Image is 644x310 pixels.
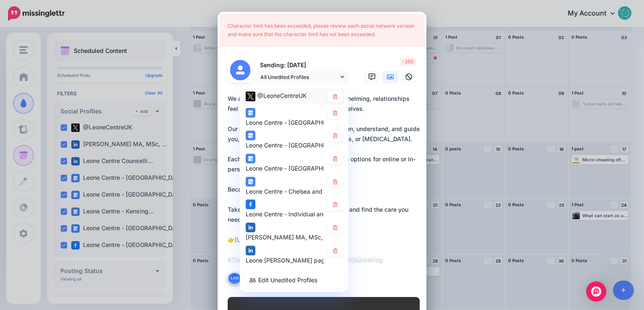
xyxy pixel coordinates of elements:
[246,256,328,263] span: Leone [PERSON_NAME] page
[246,223,255,232] img: linkedin-square.png
[246,142,364,149] span: Leone Centre - [GEOGRAPHIC_DATA] page
[246,108,255,117] img: google_business-square.png
[257,92,306,99] span: @LeoneCentreUK
[246,91,255,101] img: twitter-square.png
[246,187,400,194] span: Leone Centre - Chelsea and [GEOGRAPHIC_DATA] page
[246,154,255,163] img: google_business-square.png
[243,272,345,288] a: Edit Unedited Profiles
[246,176,255,186] img: google_business-square.png
[260,73,338,81] span: All Unedited Profiles
[230,60,250,80] img: user_default_image.png
[246,245,255,255] img: linkedin-square.png
[219,13,425,47] div: Character limit has been exceeded, please review each social network version and make sure that t...
[256,60,348,70] p: Sending: [DATE]
[228,94,421,275] div: We all face moments when life feels overwhelming, relationships feel strained, or we just don’t f...
[228,272,241,284] button: Link
[246,200,255,209] img: facebook-square.png
[400,58,416,66] span: -260
[246,118,364,126] span: Leone Centre - [GEOGRAPHIC_DATA] page
[246,234,413,241] span: [PERSON_NAME] MA, MSc, MBACP, BA(Hons) DipCOT feed
[586,281,606,302] div: Open Intercom Messenger
[256,71,348,83] a: All Unedited Profiles
[246,210,510,218] span: Leone Centre - Individual and Marriage Counselling and Coaching in [GEOGRAPHIC_DATA] page
[246,165,364,172] span: Leone Centre - [GEOGRAPHIC_DATA] page
[246,131,255,140] img: google_business-square.png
